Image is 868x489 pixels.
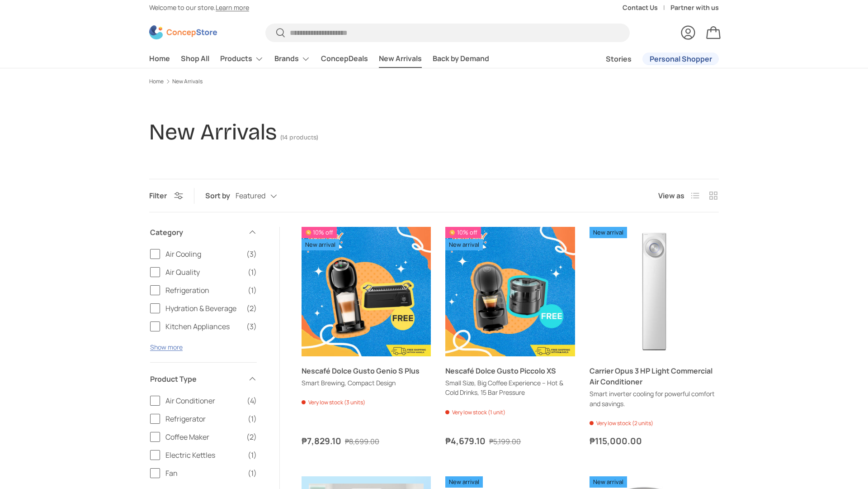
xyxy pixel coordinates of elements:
[280,134,318,141] span: (14 products)
[150,374,242,384] span: Product Type
[246,321,257,332] span: (3)
[445,476,483,488] span: New arrival
[590,227,627,238] span: New arrival
[165,267,242,278] span: Air Quality
[149,50,170,67] a: Home
[584,50,719,68] nav: Secondary
[149,79,164,84] a: Home
[150,227,242,238] span: Category
[445,239,483,250] span: New arrival
[149,191,167,201] span: Filter
[220,50,264,68] a: Products
[321,50,368,67] a: ConcepDeals
[149,3,249,13] p: Welcome to our store.
[606,50,632,68] a: Stories
[165,303,241,314] span: Hydration & Beverage
[165,285,242,296] span: Refrigeration
[590,366,712,387] a: Carrier Opus 3 HP Light Commercial Air Conditioner
[181,50,209,67] a: Shop All
[590,227,719,356] a: Carrier Opus 3 HP Light Commercial Air Conditioner
[150,363,257,395] summary: Product Type
[248,413,257,424] span: (1)
[215,50,269,68] summary: Products
[302,239,339,250] span: New arrival
[149,50,489,68] nav: Primary
[236,192,265,200] span: Featured
[172,79,203,84] a: New Arrivals
[149,191,183,201] button: Filter
[445,227,575,356] a: Nescafé Dolce Gusto Piccolo XS
[165,468,242,479] span: Fan
[246,431,257,442] span: (2)
[165,249,241,259] span: Air Cooling
[149,25,217,39] img: ConcepStore
[590,476,627,488] span: New arrival
[247,395,257,406] span: (4)
[150,343,183,351] button: Show more
[274,50,310,68] a: Brands
[379,50,422,67] a: New Arrivals
[149,119,277,145] h1: New Arrivals
[623,3,670,13] a: Contact Us
[246,303,257,314] span: (2)
[670,3,719,13] a: Partner with us
[246,249,257,259] span: (3)
[445,366,556,376] a: Nescafé Dolce Gusto Piccolo XS
[302,227,337,238] span: 10% off
[658,190,684,201] span: View as
[445,227,481,238] span: 10% off
[248,468,257,479] span: (1)
[236,188,295,204] button: Featured
[216,3,249,12] a: Learn more
[150,216,257,249] summary: Category
[302,227,431,356] a: Nescafé Dolce Gusto Genio S Plus
[642,53,719,65] a: Personal Shopper
[248,267,257,278] span: (1)
[165,450,242,460] span: Electric Kettles
[165,321,241,332] span: Kitchen Appliances
[302,366,420,376] a: Nescafé Dolce Gusto Genio S Plus
[248,450,257,460] span: (1)
[590,227,719,356] img: https://concepstore.ph/products/carrier-opus-3-hp-light-commercial-air-conditioner
[433,50,489,67] a: Back by Demand
[165,395,241,406] span: Air Conditioner
[165,431,241,442] span: Coffee Maker
[205,190,236,201] label: Sort by
[248,285,257,296] span: (1)
[149,77,719,86] nav: Breadcrumbs
[165,413,242,424] span: Refrigerator
[269,50,316,68] summary: Brands
[650,55,712,62] span: Personal Shopper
